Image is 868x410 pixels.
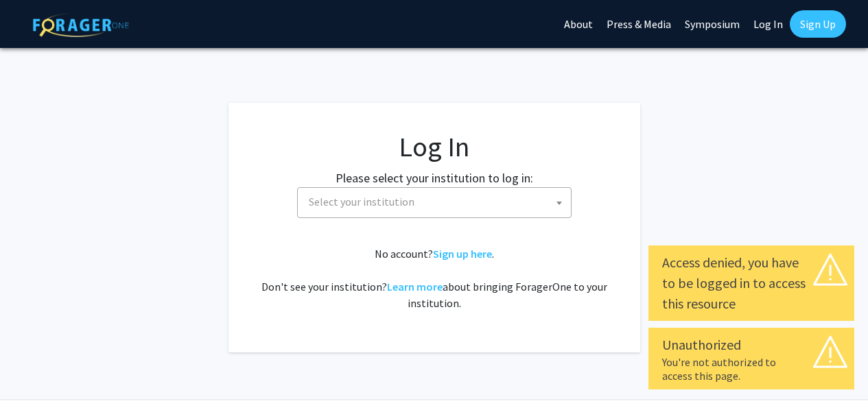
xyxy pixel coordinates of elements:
[33,13,129,37] img: ForagerOne Logo
[256,130,613,163] h1: Log In
[387,280,443,293] a: Learn more about bringing ForagerOne to your institution
[303,188,571,216] span: Select your institution
[662,335,841,355] div: Unauthorized
[336,169,533,187] label: Please select your institution to log in:
[790,10,846,38] a: Sign Up
[309,195,414,208] span: Select your institution
[256,245,613,311] div: No account? . Don't see your institution? about bringing ForagerOne to your institution.
[433,247,492,261] a: Sign up here
[662,355,841,383] div: You're not authorized to access this page.
[297,187,572,218] span: Select your institution
[662,252,841,314] div: Access denied, you have to be logged in to access this resource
